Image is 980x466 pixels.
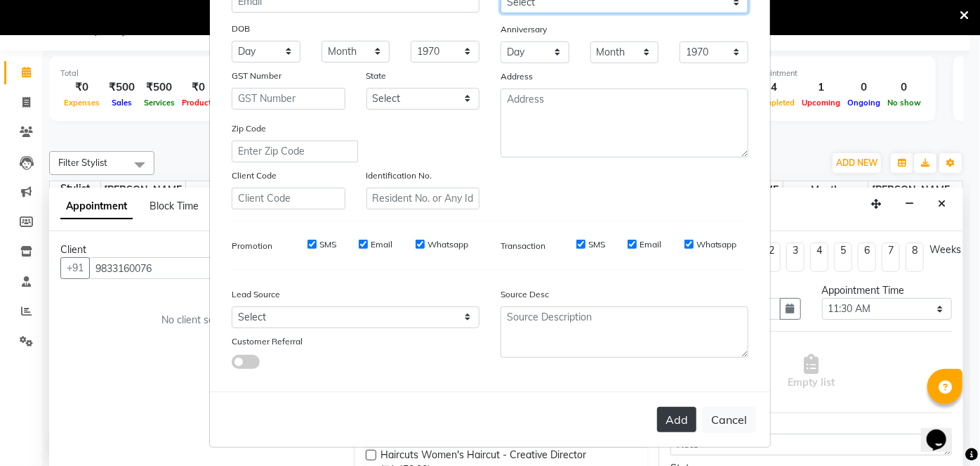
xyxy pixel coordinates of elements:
label: Zip Code [232,122,266,135]
label: Address [501,70,533,83]
input: Resident No. or Any Id [366,188,480,209]
label: Whatsapp [428,238,468,251]
label: Transaction [501,240,545,252]
label: Source Desc [501,288,549,301]
label: Whatsapp [696,238,737,251]
input: Client Code [232,188,345,209]
label: Promotion [232,240,272,252]
label: Email [371,238,392,251]
label: Anniversary [501,23,547,36]
label: SMS [588,238,605,251]
label: Customer Referral [232,335,303,348]
label: Email [640,238,661,251]
label: Identification No. [366,169,432,182]
label: Lead Source [232,288,280,301]
label: GST Number [232,70,282,82]
button: Add [657,407,696,432]
input: GST Number [232,88,345,110]
input: Enter Zip Code [232,141,358,162]
label: State [366,70,387,82]
button: Cancel [702,406,756,433]
label: SMS [319,238,336,251]
label: DOB [232,22,250,35]
label: Client Code [232,169,277,182]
